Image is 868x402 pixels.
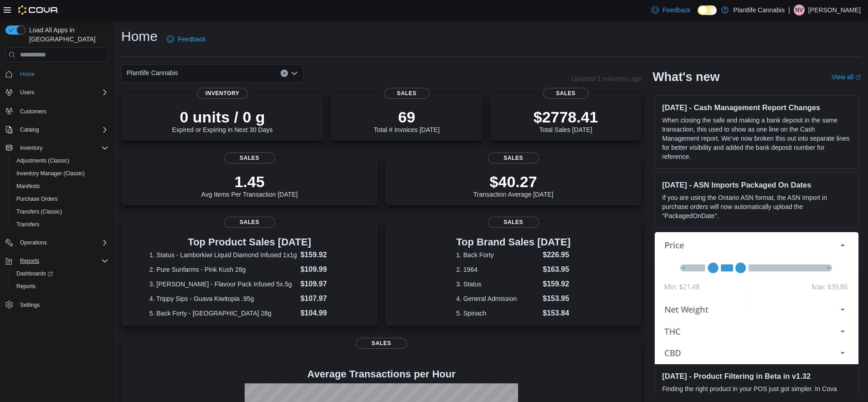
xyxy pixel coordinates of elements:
[16,142,46,153] button: Inventory
[9,280,112,293] button: Reports
[16,68,108,80] span: Home
[662,116,851,161] p: When closing the safe and making a bank deposit in the same transaction, this used to show as one...
[16,87,108,98] span: Users
[13,268,56,279] a: Dashboards
[20,108,46,115] span: Customers
[16,87,38,98] button: Users
[733,5,785,15] p: Plantlife Cannabis
[16,124,42,135] button: Catalog
[20,89,34,96] span: Users
[2,298,112,311] button: Settings
[16,300,43,310] a: Settings
[543,279,570,290] dd: $159.92
[2,142,112,154] button: Inventory
[456,265,539,274] dt: 2. 1964
[149,250,297,260] dt: 1. Status - Lamborkiwi Liquid Diamond Infused 1x1g
[16,270,53,277] span: Dashboards
[300,249,349,260] dd: $159.92
[2,67,112,81] button: Home
[300,264,349,275] dd: $109.99
[16,142,108,153] span: Inventory
[281,70,288,77] button: Clear input
[128,369,634,380] h4: Average Transactions per Hour
[127,67,178,78] span: Plantlife Cannabis
[16,283,36,290] span: Reports
[2,254,112,267] button: Reports
[796,5,803,15] span: NV
[2,104,112,117] button: Customers
[473,173,554,198] div: Transaction Average [DATE]
[163,30,209,48] a: Feedback
[2,86,112,99] button: Users
[13,268,108,279] span: Dashboards
[488,153,539,163] span: Sales
[456,294,539,303] dt: 4. General Admission
[571,75,642,82] p: Updated 1 minute(s) ago
[13,181,108,192] span: Manifests
[543,264,570,275] dd: $163.95
[374,108,439,133] div: Total # Invoices [DATE]
[197,88,248,99] span: Inventory
[473,173,554,191] p: $40.27
[16,208,62,215] span: Transfers (Classic)
[13,168,88,179] a: Inventory Manager (Classic)
[26,25,108,44] span: Load All Apps in [GEOGRAPHIC_DATA]
[534,108,598,126] p: $2778.41
[13,181,43,192] a: Manifests
[16,255,108,266] span: Reports
[13,168,108,179] span: Inventory Manager (Classic)
[788,5,790,15] p: |
[20,239,47,246] span: Operations
[300,279,349,290] dd: $109.97
[374,108,439,126] p: 69
[543,293,570,304] dd: $153.95
[832,73,861,81] a: View allExternal link
[2,123,112,136] button: Catalog
[456,309,539,318] dt: 5. Spinach
[16,157,69,164] span: Adjustments (Classic)
[16,195,58,203] span: Purchase Orders
[149,265,297,274] dt: 2. Pure Sunfarms - Pink Kush 28g
[13,281,108,292] span: Reports
[20,126,39,133] span: Catalog
[172,108,273,133] div: Expired or Expiring in Next 30 Days
[224,217,275,228] span: Sales
[16,106,50,117] a: Customers
[13,193,62,204] a: Purchase Orders
[543,308,570,319] dd: $153.84
[2,236,112,249] button: Operations
[488,217,539,228] span: Sales
[456,280,539,289] dt: 3. Status
[13,219,108,230] span: Transfers
[652,70,719,84] h2: What's new
[16,105,108,117] span: Customers
[456,250,539,260] dt: 1. Back Forty
[9,154,112,167] button: Adjustments (Classic)
[662,193,851,220] p: If you are using the Ontario ASN format, the ASN Import in purchase orders will now automatically...
[149,237,350,248] h3: Top Product Sales [DATE]
[9,218,112,231] button: Transfers
[121,27,158,46] h1: Home
[543,249,570,260] dd: $226.95
[149,309,297,318] dt: 5. Back Forty - [GEOGRAPHIC_DATA] 28g
[149,280,297,289] dt: 3. [PERSON_NAME] - Flavour Pack Infused 5x.5g
[9,193,112,205] button: Purchase Orders
[16,299,108,310] span: Settings
[16,69,38,80] a: Home
[20,144,42,152] span: Inventory
[13,155,108,166] span: Adjustments (Classic)
[13,155,73,166] a: Adjustments (Classic)
[808,5,861,15] p: [PERSON_NAME]
[20,71,35,78] span: Home
[9,180,112,193] button: Manifests
[356,338,407,349] span: Sales
[201,173,298,191] p: 1.45
[543,88,589,99] span: Sales
[698,5,717,15] input: Dark Mode
[13,219,43,230] a: Transfers
[16,237,51,248] button: Operations
[663,5,690,15] span: Feedback
[18,5,59,15] img: Cova
[662,180,851,189] h3: [DATE] - ASN Imports Packaged On Dates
